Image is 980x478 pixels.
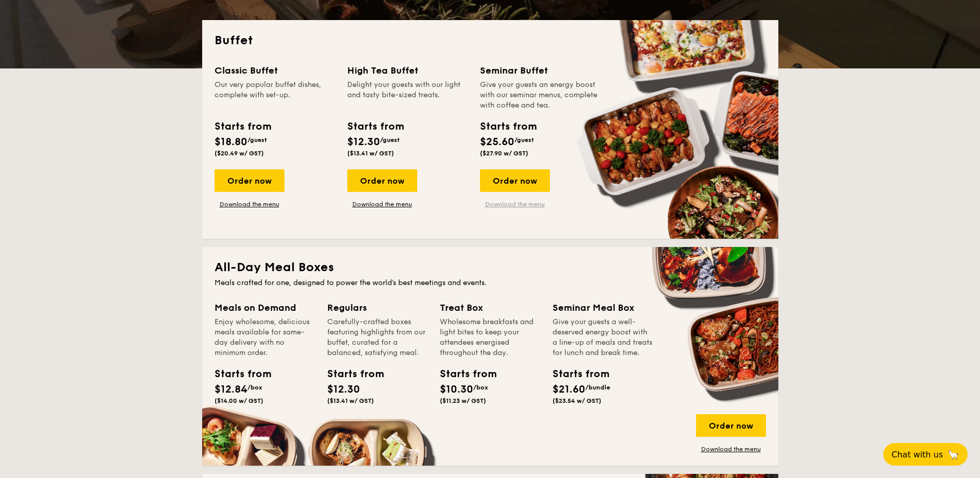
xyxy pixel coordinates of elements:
[480,150,528,157] span: ($27.90 w/ GST)
[347,80,468,111] div: Delight your guests with our light and tasty bite-sized treats.
[480,119,536,134] div: Starts from
[215,136,247,148] span: $18.80
[347,119,403,134] div: Starts from
[215,366,261,382] div: Starts from
[215,80,335,111] div: Our very popular buffet dishes, complete with set-up.
[480,200,550,208] a: Download the menu
[327,366,373,382] div: Starts from
[215,317,315,358] div: Enjoy wholesome, delicious meals available for same-day delivery with no minimum order.
[215,169,284,192] div: Order now
[215,200,284,208] a: Download the menu
[553,366,599,382] div: Starts from
[347,150,394,157] span: ($13.41 w/ GST)
[440,300,540,315] div: Treat Box
[553,317,653,358] div: Give your guests a well-deserved energy boost with a line-up of meals and treats for lunch and br...
[327,383,360,396] span: $12.30
[215,383,247,396] span: $12.84
[347,63,468,78] div: High Tea Buffet
[480,80,600,111] div: Give your guests an energy boost with our seminar menus, complete with coffee and tea.
[215,150,264,157] span: ($20.49 w/ GST)
[553,300,653,315] div: Seminar Meal Box
[553,383,585,396] span: $21.60
[440,383,473,396] span: $10.30
[247,384,262,391] span: /box
[327,317,427,358] div: Carefully-crafted boxes featuring highlights from our buffet, curated for a balanced, satisfying ...
[215,32,766,49] h2: Buffet
[215,278,766,288] div: Meals crafted for one, designed to power the world's best meetings and events.
[347,200,417,208] a: Download the menu
[215,119,271,134] div: Starts from
[380,136,400,144] span: /guest
[473,384,488,391] span: /box
[480,169,550,192] div: Order now
[215,63,335,78] div: Classic Buffet
[514,136,534,144] span: /guest
[696,414,766,437] div: Order now
[347,169,417,192] div: Order now
[480,63,600,78] div: Seminar Buffet
[440,397,486,404] span: ($11.23 w/ GST)
[347,136,380,148] span: $12.30
[215,397,263,404] span: ($14.00 w/ GST)
[440,317,540,358] div: Wholesome breakfasts and light bites to keep your attendees energised throughout the day.
[215,300,315,315] div: Meals on Demand
[892,450,943,459] span: Chat with us
[553,397,601,404] span: ($23.54 w/ GST)
[696,445,766,453] a: Download the menu
[247,136,267,144] span: /guest
[947,449,959,461] span: 🦙
[215,259,766,276] h2: All-Day Meal Boxes
[327,397,374,404] span: ($13.41 w/ GST)
[480,136,514,148] span: $25.60
[440,366,486,382] div: Starts from
[883,443,968,466] button: Chat with us🦙
[327,300,427,315] div: Regulars
[585,384,610,391] span: /bundle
